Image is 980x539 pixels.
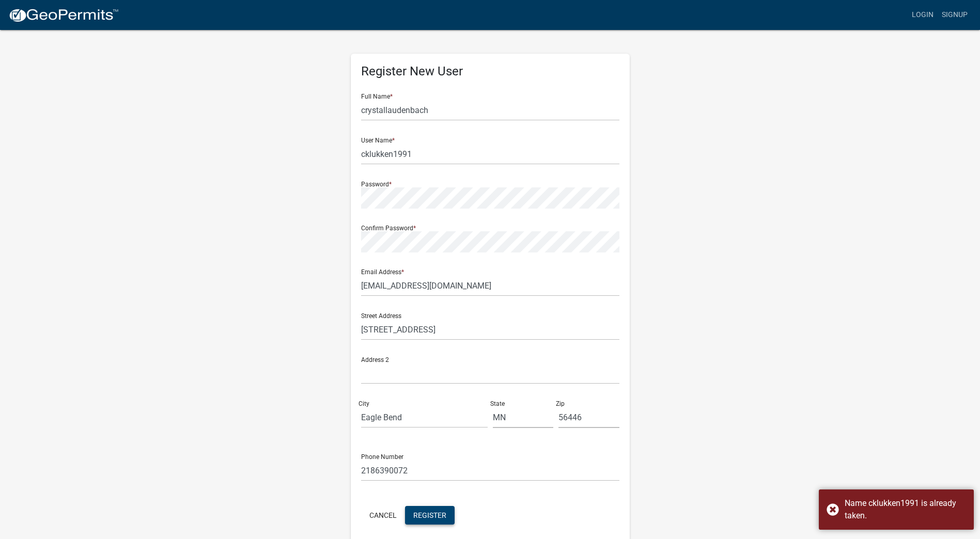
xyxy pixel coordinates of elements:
span: Register [413,511,446,519]
h5: Register New User [361,64,619,79]
button: Register [405,506,455,525]
a: Login [908,5,938,25]
a: Signup [938,5,972,25]
button: Cancel [361,506,405,525]
div: Name cklukken1991 is already taken. [845,497,966,522]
